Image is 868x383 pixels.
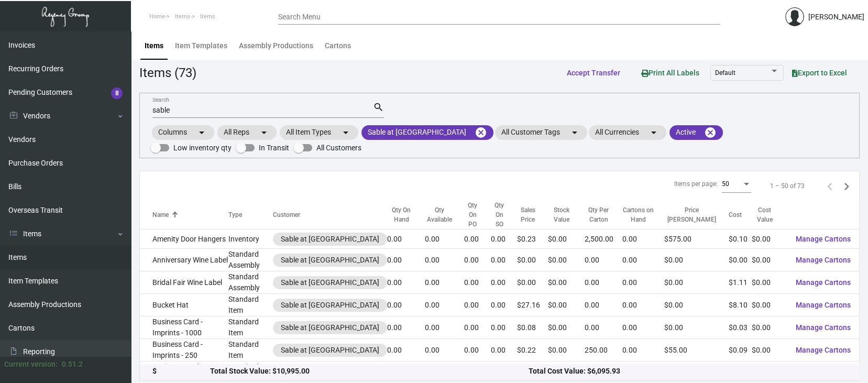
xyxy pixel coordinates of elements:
[140,249,228,271] td: Anniversary Wine Label
[729,249,752,271] td: $0.00
[796,235,851,243] span: Manage Cartons
[491,294,518,316] td: 0.00
[464,201,491,229] div: Qty On PO
[464,249,491,271] td: 0.00
[548,205,585,224] div: Stock Value
[228,229,273,249] td: Inventory
[729,316,752,339] td: $0.03
[210,366,528,377] div: Total Stock Value: $10,995.00
[589,125,666,140] mat-chip: All Currencies
[622,294,664,316] td: 0.00
[491,249,518,271] td: 0.00
[62,359,83,370] div: 0.51.2
[140,316,228,339] td: Business Card - Imprints - 1000
[664,316,728,339] td: $0.00
[281,277,379,288] div: Sable at [GEOGRAPHIC_DATA]
[228,339,273,362] td: Standard Item
[548,339,585,362] td: $0.00
[217,125,277,140] mat-chip: All Reps
[491,201,518,229] div: Qty On SO
[387,316,425,339] td: 0.00
[464,229,491,249] td: 0.00
[752,316,787,339] td: $0.00
[622,249,664,271] td: 0.00
[722,181,751,188] mat-select: Items per page:
[464,201,481,229] div: Qty On PO
[464,294,491,316] td: 0.00
[425,205,455,224] div: Qty Available
[567,69,620,77] span: Accept Transfer
[622,339,664,362] td: 0.00
[796,301,851,309] span: Manage Cartons
[787,363,859,382] button: Manage Cartons
[387,294,425,316] td: 0.00
[228,210,242,220] div: Type
[821,178,838,194] button: Previous page
[281,255,379,266] div: Sable at [GEOGRAPHIC_DATA]
[145,40,163,51] div: Items
[281,300,379,311] div: Sable at [GEOGRAPHIC_DATA]
[785,7,804,26] img: admin@bootstrapmaster.com
[796,323,851,332] span: Manage Cartons
[239,40,313,51] div: Assembly Productions
[796,278,851,287] span: Manage Cartons
[548,316,585,339] td: $0.00
[664,339,728,362] td: $55.00
[787,296,859,314] button: Manage Cartons
[787,341,859,359] button: Manage Cartons
[339,126,352,139] mat-icon: arrow_drop_down
[140,271,228,294] td: Bridal Fair Wine Label
[838,178,855,194] button: Next page
[585,339,622,362] td: 250.00
[722,180,729,188] span: 50
[664,294,728,316] td: $0.00
[517,229,547,249] td: $0.23
[796,346,851,354] span: Manage Cartons
[752,229,787,249] td: $0.00
[622,205,655,224] div: Cartons on Hand
[491,201,508,229] div: Qty On SO
[729,271,752,294] td: $1.11
[548,294,585,316] td: $0.00
[808,12,864,23] div: [PERSON_NAME]
[149,13,165,20] span: Home
[373,101,384,114] mat-icon: search
[387,205,425,224] div: Qty On Hand
[4,359,58,370] div: Current version:
[152,125,214,140] mat-chip: Columns
[704,126,717,139] mat-icon: cancel
[280,125,358,140] mat-chip: All Item Types
[585,294,622,316] td: 0.00
[796,256,851,264] span: Manage Cartons
[622,205,664,224] div: Cartons on Hand
[548,229,585,249] td: $0.00
[729,339,752,362] td: $0.09
[529,366,847,377] div: Total Cost Value: $6,095.93
[622,229,664,249] td: 0.00
[425,339,464,362] td: 0.00
[195,126,208,139] mat-icon: arrow_drop_down
[425,316,464,339] td: 0.00
[752,294,787,316] td: $0.00
[140,229,228,249] td: Amenity Door Hangers
[585,229,622,249] td: 2,500.00
[517,339,547,362] td: $0.22
[152,366,210,377] div: $
[585,205,622,224] div: Qty Per Carton
[228,316,273,339] td: Standard Item
[633,63,708,82] button: Print All Labels
[491,316,518,339] td: 0.00
[517,271,547,294] td: $0.00
[175,13,190,20] span: Items
[387,205,415,224] div: Qty On Hand
[464,339,491,362] td: 0.00
[669,125,723,140] mat-chip: Active
[752,339,787,362] td: $0.00
[464,316,491,339] td: 0.00
[361,125,493,140] mat-chip: Sable at [GEOGRAPHIC_DATA]
[175,40,227,51] div: Item Templates
[425,294,464,316] td: 0.00
[517,316,547,339] td: $0.08
[425,271,464,294] td: 0.00
[752,205,787,224] div: Cost Value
